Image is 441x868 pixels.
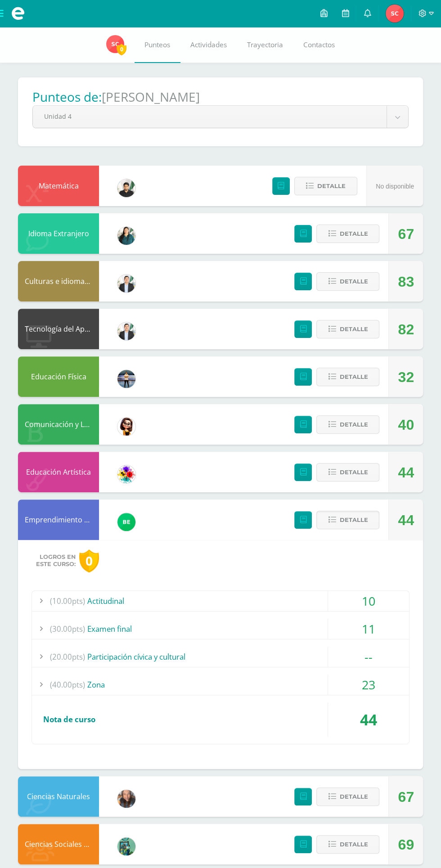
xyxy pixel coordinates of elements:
div: Emprendimiento para la Productividad y Desarrollo [18,499,99,540]
button: Detalle [316,368,379,386]
span: Actividades [190,40,227,49]
span: Detalle [339,788,368,805]
div: 40 [398,405,414,445]
div: Participación cívica y cultural [32,647,409,667]
a: Punteos [135,27,180,63]
img: f58bb6038ea3a85f08ed05377cd67300.png [117,227,135,245]
span: Logros en este curso: [36,553,76,568]
span: (10.00pts) [50,591,85,611]
img: d0a5be8572cbe4fc9d9d910beeabcdaa.png [117,465,135,483]
div: Comunicación y Lenguaje L1 [18,404,99,445]
img: f25239f7c825e180454038984e453cce.png [106,35,124,53]
span: Unidad 4 [44,106,375,127]
a: Trayectoria [237,27,293,63]
button: Detalle [316,320,379,338]
span: (40.00pts) [50,675,85,695]
span: Detalle [339,512,368,528]
img: bde165c00b944de6c05dcae7d51e2fcc.png [117,370,135,388]
div: 67 [398,777,414,817]
img: a5e710364e73df65906ee1fa578590e2.png [117,179,135,197]
div: 82 [398,309,414,350]
img: aa2172f3e2372f881a61fb647ea0edf1.png [117,322,135,340]
span: Detalle [339,225,368,242]
div: Actitudinal [32,591,409,611]
button: Detalle [316,835,379,854]
button: Detalle [316,225,379,243]
img: 8286b9a544571e995a349c15127c7be6.png [117,790,135,808]
div: 44 [328,702,409,737]
span: Detalle [339,369,368,385]
div: 83 [398,261,414,302]
img: cddb2fafc80e4a6e526b97ae3eca20ef.png [117,418,135,436]
span: Trayectoria [247,40,283,49]
span: Punteos [144,40,170,49]
div: 44 [398,500,414,540]
div: 32 [398,357,414,397]
span: Detalle [339,321,368,337]
span: Nota de curso [43,714,95,724]
div: 0 [79,549,99,572]
span: Detalle [339,464,368,481]
div: Educación Física [18,356,99,397]
span: Detalle [339,416,368,433]
div: Matemática [18,166,99,206]
button: Detalle [316,272,379,291]
button: Detalle [316,463,379,481]
img: b85866ae7f275142dc9a325ef37a630d.png [117,513,135,531]
span: No disponible [376,183,414,190]
div: 69 [398,824,414,865]
div: 10 [328,591,409,611]
span: Detalle [339,273,368,290]
a: Contactos [293,27,345,63]
span: (30.00pts) [50,619,85,639]
div: 23 [328,675,409,695]
div: -- [328,647,409,667]
div: 67 [398,214,414,254]
div: Examen final [32,619,409,639]
div: 11 [328,619,409,639]
div: Ciencias Naturales [18,776,99,817]
div: Idioma Extranjero [18,213,99,254]
div: Tecnología del Aprendizaje y Comunicación [18,309,99,349]
h1: Punteos de: [32,88,102,105]
a: Unidad 4 [33,106,408,128]
h1: [PERSON_NAME] [102,88,200,105]
span: 0 [117,44,126,55]
button: Detalle [294,177,357,195]
img: f25239f7c825e180454038984e453cce.png [386,4,404,22]
div: Educación Artística [18,452,99,492]
button: Detalle [316,787,379,806]
button: Detalle [316,511,379,529]
img: b3df963adb6106740b98dae55d89aff1.png [117,837,135,855]
a: Actividades [180,27,237,63]
div: Ciencias Sociales y Formación Ciudadana [18,824,99,864]
span: Contactos [303,40,335,49]
button: Detalle [316,415,379,434]
span: Detalle [339,836,368,853]
img: aa2172f3e2372f881a61fb647ea0edf1.png [117,274,135,292]
div: Zona [32,675,409,695]
div: 44 [398,452,414,493]
span: (20.00pts) [50,647,85,667]
span: Detalle [317,178,346,194]
div: Culturas e idiomas mayas Garífuna y Xinca L2 [18,261,99,301]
